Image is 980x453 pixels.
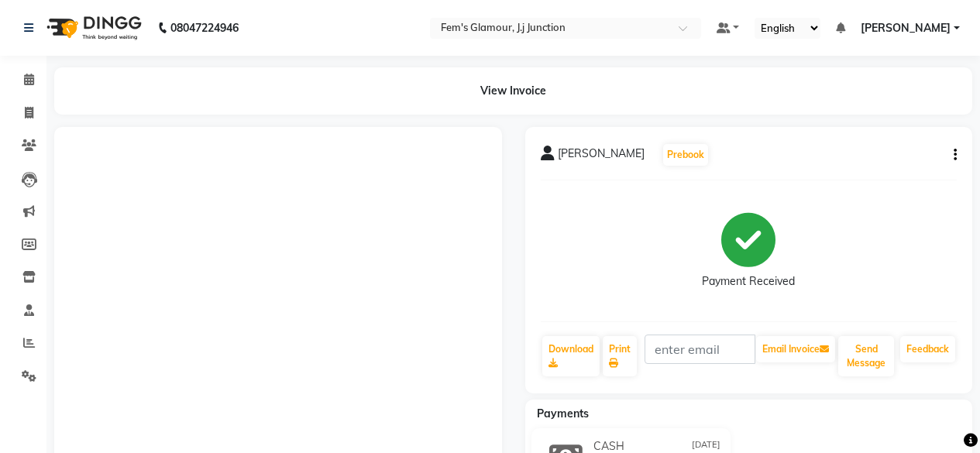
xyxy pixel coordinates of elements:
input: enter email [645,335,756,364]
div: View Invoice [54,67,972,115]
a: Feedback [900,336,955,362]
span: Payments [537,407,589,420]
div: Payment Received [702,273,795,290]
b: 08047224946 [170,6,239,50]
button: Email Invoice [756,336,835,362]
button: Send Message [838,336,894,376]
span: [PERSON_NAME] [861,20,951,36]
a: Print [603,336,637,376]
a: Download [542,336,600,376]
span: [PERSON_NAME] [558,146,645,167]
img: logo [40,6,146,50]
button: Prebook [663,144,708,166]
